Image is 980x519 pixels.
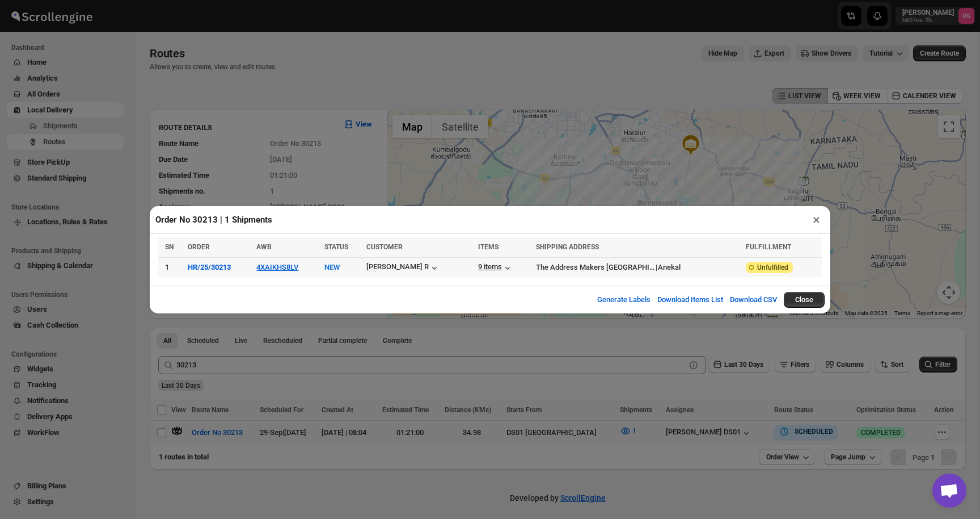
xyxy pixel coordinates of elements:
h2: Order No 30213 | 1 Shipments [155,214,272,225]
span: STATUS [324,243,348,251]
button: 4XAIKHS8LV [256,263,298,271]
button: Close [784,292,825,308]
button: × [808,212,825,228]
span: SN [165,243,174,251]
button: Download CSV [723,288,784,311]
button: Download Items List [650,288,730,311]
td: 1 [158,257,184,277]
span: Unfulfilled [757,263,788,272]
span: NEW [324,263,340,271]
span: ITEMS [478,243,499,251]
span: FULFILLMENT [746,243,791,251]
button: 9 items [478,262,513,274]
button: [PERSON_NAME] R [366,262,440,274]
div: The Address Makers [GEOGRAPHIC_DATA] [536,262,655,273]
div: Anekal [658,262,681,273]
span: CUSTOMER [366,243,403,251]
span: AWB [256,243,272,251]
button: Generate Labels [590,288,657,311]
button: HR/25/30213 [188,263,231,271]
span: ORDER [188,243,210,251]
div: | [536,262,739,273]
div: Open chat [932,474,966,508]
span: SHIPPING ADDRESS [536,243,599,251]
